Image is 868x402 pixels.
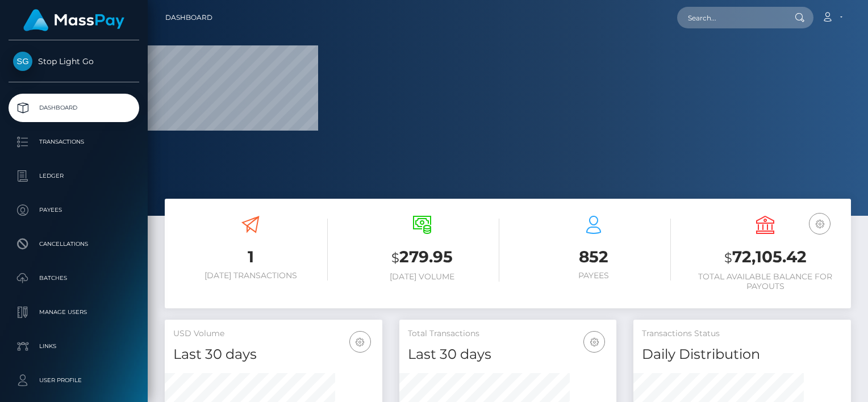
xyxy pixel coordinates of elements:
[688,272,842,291] h6: Total Available Balance for Payouts
[9,128,139,156] a: Transactions
[408,328,608,340] h5: Total Transactions
[13,133,135,150] p: Transactions
[9,196,139,224] a: Payees
[173,271,328,280] h6: [DATE] Transactions
[642,328,842,340] h5: Transactions Status
[724,250,732,266] small: $
[9,94,139,122] a: Dashboard
[9,56,139,66] span: Stop Light Go
[391,250,399,266] small: $
[677,7,784,28] input: Search...
[13,270,135,287] p: Batches
[9,366,139,395] a: User Profile
[13,304,135,321] p: Manage Users
[408,345,608,365] h4: Last 30 days
[13,167,135,185] p: Ledger
[345,246,499,269] h3: 279.95
[9,332,139,361] a: Links
[165,6,212,30] a: Dashboard
[13,236,135,253] p: Cancellations
[13,202,135,219] p: Payees
[173,345,374,365] h4: Last 30 days
[173,246,328,268] h3: 1
[173,328,374,340] h5: USD Volume
[13,52,32,71] img: Stop Light Go
[9,264,139,292] a: Batches
[516,246,671,268] h3: 852
[516,271,671,280] h6: Payees
[688,246,842,269] h3: 72,105.42
[642,345,842,365] h4: Daily Distribution
[9,162,139,190] a: Ledger
[345,272,499,282] h6: [DATE] Volume
[13,338,135,355] p: Links
[9,298,139,326] a: Manage Users
[13,372,135,389] p: User Profile
[9,230,139,258] a: Cancellations
[23,9,124,31] img: MassPay Logo
[13,99,135,116] p: Dashboard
